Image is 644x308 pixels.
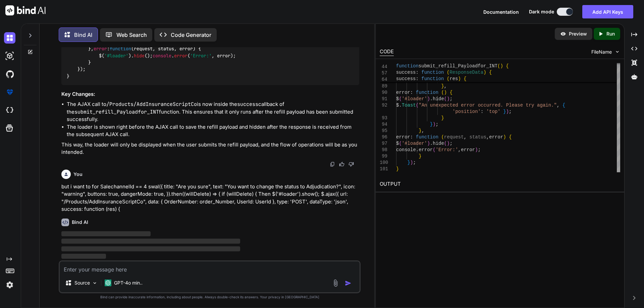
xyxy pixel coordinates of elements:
[61,90,359,98] h3: Key Changes:
[4,86,15,98] img: premium
[435,147,458,152] span: 'Error:'
[380,89,387,96] div: 90
[458,76,461,81] span: )
[452,109,481,114] span: 'position'
[506,63,508,69] span: {
[401,96,427,102] span: '#loader'
[560,31,566,37] img: preview
[380,140,387,147] div: 97
[509,109,512,114] span: ;
[447,76,449,81] span: (
[421,70,444,75] span: function
[380,121,387,128] div: 94
[106,101,197,108] code: /Products/AddInsuranceScriptCo
[416,147,418,152] span: .
[433,147,435,152] span: (
[380,102,387,109] div: 92
[413,160,416,165] span: ;
[396,76,416,81] span: success
[61,231,151,236] span: ‌
[380,70,387,76] span: 57
[174,53,187,59] span: error
[557,103,559,108] span: ,
[489,70,492,75] span: {
[500,63,503,69] span: )
[433,141,444,146] span: hide
[376,176,624,192] h2: OUTPUT
[4,50,15,62] img: darkAi-studio
[483,70,486,75] span: )
[116,31,147,39] p: Web Search
[399,141,401,146] span: (
[427,96,430,102] span: )
[330,162,335,167] img: copy
[483,9,519,15] span: Documentation
[441,90,444,95] span: (
[427,141,430,146] span: )
[61,183,359,213] p: but i want to for SalechannelId == 4 swal({ title: "Are you sure", text: "You want to change the ...
[447,70,449,75] span: (
[416,90,438,95] span: function
[562,103,565,108] span: {
[396,96,399,102] span: $
[380,64,387,70] span: 44
[380,160,387,166] div: 100
[449,90,452,95] span: {
[380,153,387,160] div: 99
[419,147,433,152] span: error
[73,171,83,178] h6: You
[380,115,387,121] div: 93
[61,254,106,259] span: ‌
[171,31,211,39] p: Code Generator
[444,141,447,146] span: (
[419,153,421,159] span: }
[475,147,478,152] span: )
[110,46,131,52] span: function
[452,77,455,82] span: }
[419,103,557,108] span: "An unexpected error occurred. Please try again."
[237,101,258,108] code: success
[345,280,352,287] img: icon
[396,103,399,108] span: $
[92,280,98,286] img: Pick Models
[433,122,435,127] span: )
[435,122,438,127] span: ;
[441,134,444,140] span: (
[486,109,500,114] span: 'top'
[449,76,458,81] span: res
[61,246,240,251] span: ‌
[444,96,447,102] span: (
[614,49,620,55] img: chevron down
[153,53,171,59] span: console
[416,70,418,75] span: :
[4,32,15,44] img: darkChat
[421,76,444,81] span: function
[380,166,387,172] div: 101
[489,134,503,140] span: error
[380,134,387,140] div: 96
[61,239,240,244] span: ‌
[4,105,15,116] img: cloudideIcon
[380,96,387,102] div: 91
[503,134,506,140] span: )
[5,5,46,15] img: Bind AI
[74,109,159,115] code: submit_refill_Payloadfor_INT
[449,96,452,102] span: ;
[59,295,361,300] p: Bind can provide inaccurate information, including about people. Always double-check its answers....
[380,83,387,89] div: 89
[104,53,128,59] span: '#loader'
[449,70,483,75] span: ResponseData
[67,101,359,123] li: The AJAX call to is now inside the callback of the function. This ensures that it only runs after...
[416,76,418,81] span: :
[529,8,554,15] span: Dark mode
[396,63,419,69] span: function
[444,134,464,140] span: request
[380,76,387,83] span: 64
[483,8,519,15] button: Documentation
[464,76,466,81] span: {
[396,166,399,172] span: }
[332,279,339,287] img: attachment
[506,109,508,114] span: )
[430,141,432,146] span: .
[380,147,387,153] div: 98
